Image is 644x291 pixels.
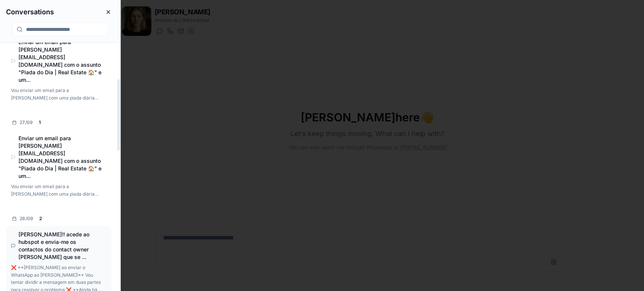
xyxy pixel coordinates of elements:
[6,130,111,205] div: Enviar um email para [PERSON_NAME][EMAIL_ADDRESS][DOMAIN_NAME] com o assunto "Piada do Dia | Real...
[18,231,102,261] h4: Ola Beatriz!! acede ao hubspot e envia-me os contactos do contact owner Manuel Perestrelo que se ...
[18,135,102,180] h4: Enviar um email para matilde@matchrealestate.pt com o assunto "Piada do Dia | Real Estate 🏠" e um...
[36,118,43,127] div: 1
[6,34,111,109] div: Enviar um email para [PERSON_NAME][EMAIL_ADDRESS][DOMAIN_NAME] com o assunto "Piada do Dia | Real...
[102,6,114,18] button: Close conversations panel
[11,183,105,198] p: Vou enviar um email para a Matilde com uma piada diária sobre imobiliário. Deixe-me criar uma pia...
[6,115,111,130] div: 27/09
[37,214,45,223] div: 2
[11,155,15,159] div: Chat Interface
[18,38,102,84] h4: Enviar um email para matilde@matchrealestate.pt com o assunto "Piada do Dia | Real Estate 🏠" e um...
[6,7,54,17] h3: Conversations
[11,87,105,101] p: Vou enviar um email para a Matilde com uma piada diária sobre imobiliário. Deixe-me criar uma pia...
[11,59,15,63] div: Chat Interface
[11,244,15,248] div: Chat Interface
[6,211,111,226] div: 26/09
